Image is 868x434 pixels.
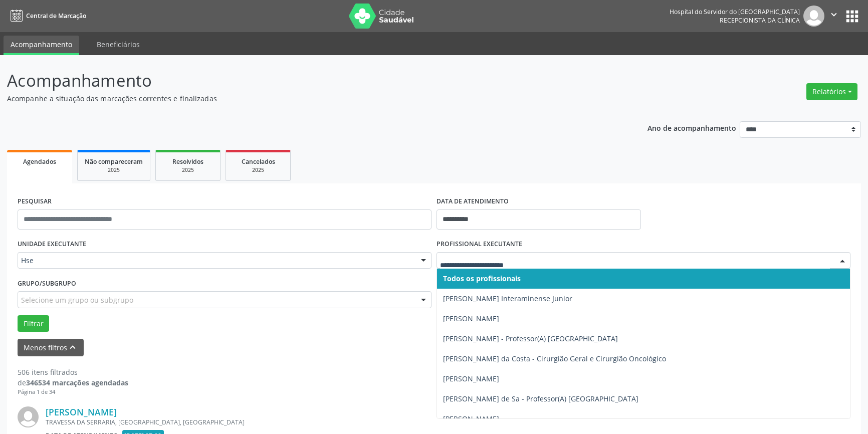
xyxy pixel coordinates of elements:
div: Hospital do Servidor do [GEOGRAPHIC_DATA] [670,8,800,16]
i: keyboard_arrow_up [67,342,78,353]
a: Beneficiários [90,36,147,53]
a: Central de Marcação [7,8,86,24]
label: PROFISSIONAL EXECUTANTE [437,237,522,252]
span: Cancelados [242,157,275,166]
label: UNIDADE EXECUTANTE [18,237,86,252]
button: Menos filtroskeyboard_arrow_up [18,339,84,356]
button:  [824,6,843,27]
span: Resolvidos [172,157,203,166]
i:  [828,9,839,20]
a: Acompanhamento [4,36,79,55]
span: [PERSON_NAME] Interaminense Junior [443,294,572,303]
div: 2025 [163,166,213,174]
span: Hse [21,256,411,266]
img: img [803,6,824,27]
span: Agendados [23,157,56,166]
label: PESQUISAR [18,194,52,209]
p: Ano de acompanhamento [647,121,736,134]
img: img [18,406,39,427]
div: 506 itens filtrados [18,367,128,377]
label: Grupo/Subgrupo [18,276,76,291]
button: apps [843,8,861,25]
div: TRAVESSA DA SERRARIA, [GEOGRAPHIC_DATA], [GEOGRAPHIC_DATA] [46,418,700,426]
span: [PERSON_NAME] de Sa - Professor(A) [GEOGRAPHIC_DATA] [443,394,638,403]
span: [PERSON_NAME] [443,414,499,423]
span: [PERSON_NAME] [443,374,499,383]
div: de [18,377,128,388]
p: Acompanhamento [7,68,605,93]
button: Relatórios [806,83,857,100]
p: Acompanhe a situação das marcações correntes e finalizadas [7,93,605,104]
button: Filtrar [18,315,49,332]
span: Central de Marcação [26,12,86,20]
span: [PERSON_NAME] - Professor(A) [GEOGRAPHIC_DATA] [443,334,618,343]
strong: 346534 marcações agendadas [26,378,128,387]
a: [PERSON_NAME] [46,406,117,417]
div: 2025 [233,166,283,174]
div: 2025 [85,166,143,174]
span: Recepcionista da clínica [720,16,800,25]
label: DATA DE ATENDIMENTO [437,194,509,209]
span: Não compareceram [85,157,143,166]
span: [PERSON_NAME] da Costa - Cirurgião Geral e Cirurgião Oncológico [443,354,666,363]
div: Página 1 de 34 [18,388,128,396]
span: Selecione um grupo ou subgrupo [21,295,133,305]
span: Todos os profissionais [443,274,521,283]
span: [PERSON_NAME] [443,314,499,323]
